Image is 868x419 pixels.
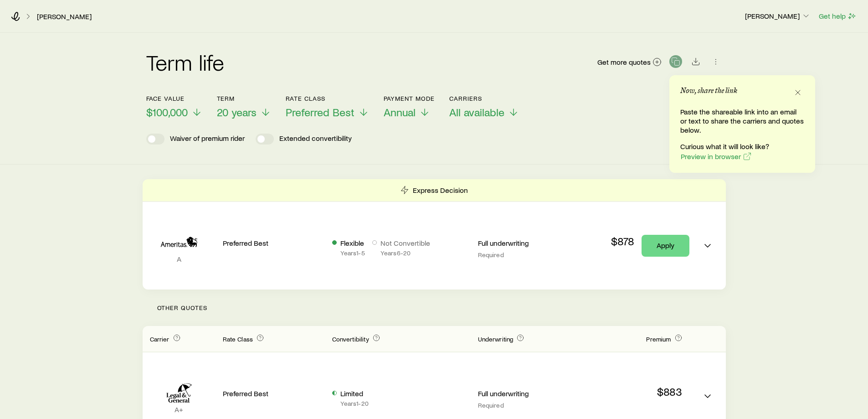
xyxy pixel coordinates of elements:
[340,400,369,407] p: Years 1 - 20
[146,106,188,119] span: $100,000
[286,95,369,102] p: Rate Class
[279,134,352,145] p: Extended convertibility
[597,57,662,67] a: Get more quotes
[146,95,202,102] p: Face value
[143,290,726,326] p: Other Quotes
[146,51,225,73] h2: Term life
[223,389,318,398] p: Preferred Best
[340,389,369,400] p: Limited
[680,86,737,100] p: Now, share the link
[449,95,519,119] button: CarriersAll available
[384,95,435,119] button: Payment ModeAnnual
[413,186,468,195] p: Express Decision
[449,95,519,102] p: Carriers
[745,11,811,21] p: [PERSON_NAME]
[286,95,369,119] button: Rate ClassPreferred Best
[680,107,804,134] p: Paste the shareable link into an email or text to share the carriers and quotes below.
[745,11,811,22] button: [PERSON_NAME]
[36,12,92,21] a: [PERSON_NAME]
[340,238,365,249] p: Flexible
[170,134,245,145] p: Waiver of premium rider
[689,59,702,67] a: Download CSV
[478,238,580,249] p: Full underwriting
[223,335,253,343] p: Rate Class
[478,389,580,400] p: Full underwriting
[680,152,752,160] a: Preview in browser
[380,249,430,257] p: Years 6 - 20
[150,405,208,414] p: A+
[384,106,416,119] span: Annual
[286,106,354,119] span: Preferred Best
[680,151,752,162] button: Preview in browser
[217,106,257,119] span: 20 years
[223,238,318,248] p: Preferred Best
[150,335,169,343] p: Carrier
[587,385,682,398] p: $883
[150,254,208,264] p: A
[642,235,689,257] a: Apply
[680,142,804,151] p: Curious what it will look like?
[217,95,271,102] p: Term
[478,335,514,343] p: Underwriting
[217,95,271,119] button: Term20 years
[384,95,435,102] p: Payment Mode
[478,402,580,409] p: Required
[332,335,369,343] p: Convertibility
[146,95,202,119] button: Face value$100,000
[646,335,671,343] p: Premium
[380,238,430,249] p: Not Convertible
[597,58,651,66] span: Get more quotes
[587,235,634,248] p: $878
[818,11,857,21] button: Get help
[143,179,726,290] div: Term quotes
[340,249,365,257] p: Years 1 - 5
[478,251,580,259] p: Required
[449,106,504,119] span: All available
[681,153,741,160] span: Preview in browser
